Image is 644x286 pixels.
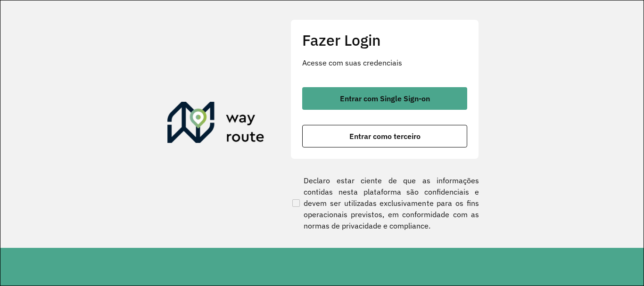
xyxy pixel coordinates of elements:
button: button [302,125,467,147]
p: Acesse com suas credenciais [302,57,467,68]
label: Declaro estar ciente de que as informações contidas nesta plataforma são confidenciais e devem se... [290,175,479,231]
h2: Fazer Login [302,31,467,49]
span: Entrar como terceiro [349,132,421,140]
img: Roteirizador AmbevTech [167,102,264,147]
button: button [302,87,467,110]
span: Entrar com Single Sign-on [340,95,430,102]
